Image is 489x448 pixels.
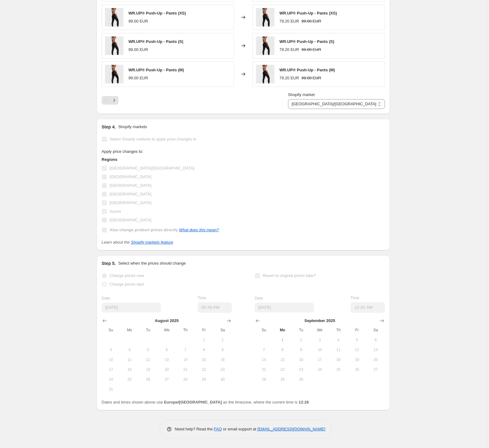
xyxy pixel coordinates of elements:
[294,347,308,352] span: 9
[123,328,136,333] span: Mo
[222,427,257,431] span: or email support at
[102,96,119,105] nav: Pagination
[105,8,123,27] img: 4016_80x.jpg
[276,337,289,342] span: 1
[311,345,329,355] button: Wednesday September 10 2025
[366,325,385,335] th: Saturday
[255,365,273,375] button: Sunday September 21 2025
[102,124,116,130] h2: Step 4.
[279,11,337,15] span: WR.UP® Push-Up - Pants (XS)
[256,65,274,83] img: 4016_80x.jpg
[178,328,192,333] span: Th
[313,328,327,333] span: We
[302,18,321,24] strike: 99.00 EUR
[216,377,229,382] span: 30
[257,328,271,333] span: Su
[366,355,385,365] button: Saturday September 20 2025
[176,325,194,335] th: Thursday
[292,365,310,375] button: Tuesday September 23 2025
[176,355,194,365] button: Thursday August 14 2025
[294,367,308,372] span: 23
[257,377,271,382] span: 28
[256,8,274,27] img: 4016_80x.jpg
[311,355,329,365] button: Wednesday September 17 2025
[279,47,299,53] div: 79.20 EUR
[102,240,173,245] i: Learn about the
[255,325,273,335] th: Sunday
[195,325,213,335] th: Friday
[102,157,219,163] h3: Regions
[131,240,173,245] a: Shopify markets feature
[299,400,309,404] b: 12:26
[329,365,348,375] button: Thursday September 25 2025
[292,345,310,355] button: Tuesday September 9 2025
[120,325,139,335] th: Monday
[102,296,110,300] span: Date
[128,75,148,81] div: 99.00 EUR
[123,377,136,382] span: 25
[110,166,194,170] span: [GEOGRAPHIC_DATA]/[GEOGRAPHIC_DATA]
[102,365,120,375] button: Sunday August 17 2025
[110,282,144,287] span: Change prices later
[197,357,211,362] span: 15
[164,400,222,404] b: Europe/[GEOGRAPHIC_DATA]
[123,347,136,352] span: 4
[197,367,211,372] span: 22
[213,335,232,345] button: Saturday August 2 2025
[255,296,263,300] span: Date
[294,377,308,382] span: 30
[120,345,139,355] button: Monday August 4 2025
[178,367,192,372] span: 21
[110,209,121,214] span: Suomi
[292,325,310,335] th: Tuesday
[195,345,213,355] button: Friday August 8 2025
[110,96,119,105] button: Next
[157,365,176,375] button: Wednesday August 20 2025
[332,357,345,362] span: 18
[369,357,382,362] span: 20
[110,137,196,141] span: Select Shopify markets to apply price changes to
[257,367,271,372] span: 21
[276,347,289,352] span: 8
[350,328,364,333] span: Fr
[224,316,233,325] button: Show next month, September 2025
[313,347,327,352] span: 10
[102,303,161,312] input: 9/1/2025
[157,375,176,384] button: Wednesday August 27 2025
[302,75,321,81] strike: 99.00 EUR
[102,355,120,365] button: Sunday August 10 2025
[102,345,120,355] button: Sunday August 3 2025
[102,384,120,394] button: Sunday August 31 2025
[104,357,118,362] span: 10
[273,325,292,335] th: Monday
[160,328,173,333] span: We
[139,345,157,355] button: Tuesday August 5 2025
[255,375,273,384] button: Sunday September 28 2025
[195,365,213,375] button: Friday August 22 2025
[288,92,315,97] span: Shopify market
[366,335,385,345] button: Saturday September 6 2025
[110,192,151,196] span: [GEOGRAPHIC_DATA]
[110,174,151,179] span: [GEOGRAPHIC_DATA]
[311,335,329,345] button: Wednesday September 3 2025
[123,357,136,362] span: 11
[311,365,329,375] button: Wednesday September 24 2025
[378,316,386,325] button: Show next month, October 2025
[273,335,292,345] button: Today Monday September 1 2025
[276,377,289,382] span: 29
[273,365,292,375] button: Monday September 22 2025
[279,18,299,24] div: 79.20 EUR
[195,355,213,365] button: Friday August 15 2025
[176,345,194,355] button: Thursday August 7 2025
[348,335,366,345] button: Friday September 5 2025
[329,325,348,335] th: Thursday
[214,427,222,431] a: FAQ
[110,218,151,222] span: [GEOGRAPHIC_DATA]
[120,365,139,375] button: Monday August 18 2025
[255,355,273,365] button: Sunday September 14 2025
[160,347,173,352] span: 6
[213,355,232,365] button: Saturday August 16 2025
[195,335,213,345] button: Friday August 1 2025
[279,75,299,81] div: 79.20 EUR
[253,316,262,325] button: Show previous month, August 2025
